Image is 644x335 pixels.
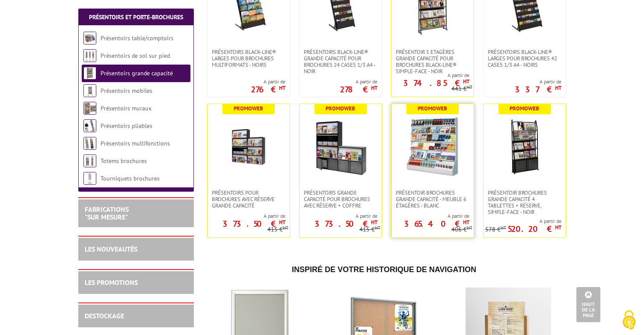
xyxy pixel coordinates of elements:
[555,224,561,231] sup: HT
[251,87,285,92] p: 276 €
[101,34,173,42] a: Présentoirs table/comptoirs
[495,117,555,177] img: Présentoir brochures Grande capacité 4 tablettes + réserve, simple-face - Noir
[403,117,463,177] img: Présentoir Brochures grande capacité - Meuble 6 étagères - Blanc
[101,175,160,182] a: Tourniquets brochures
[392,190,474,209] a: Présentoir Brochures grande capacité - Meuble 6 étagères - Blanc
[515,78,561,85] span: A partir de
[304,49,377,74] span: Présentoirs Black-Line® grande capacité pour brochures 24 cases 1/3 A4 - noir
[279,84,285,92] sup: HT
[485,218,561,225] span: A partir de
[83,137,96,150] img: Présentoirs multifonctions
[392,49,474,74] a: Présentoir 5 Etagères grande capacité pour brochures Black-Line® simple-face - Noir
[101,157,147,165] a: Totems brochures
[467,84,472,90] sup: HT
[101,104,151,112] a: Présentoirs muraux
[83,154,96,167] img: Totems brochures
[326,105,355,112] b: Promoweb
[208,49,290,68] a: Présentoirs Black-Line® larges pour brochures multiformats - Noirs
[101,52,170,59] a: Présentoirs de sol sur pied
[311,117,371,177] img: Présentoirs grande capacité pour brochures avec réserve + coffre
[340,87,377,92] p: 278 €
[300,49,382,74] a: Présentoirs Black-Line® grande capacité pour brochures 24 cases 1/3 A4 - noir
[371,84,377,92] sup: HT
[463,78,469,85] sup: HT
[283,225,288,231] sup: HT
[418,105,447,112] b: Promoweb
[83,67,96,80] img: Présentoirs grande capacité
[396,49,469,74] span: Présentoir 5 Etagères grande capacité pour brochures Black-Line® simple-face - Noir
[85,311,124,320] a: DESTOCKAGE
[403,80,469,86] p: 374.85 €
[315,221,377,226] p: 373.50 €
[85,278,138,287] a: LES PROMOTIONS
[89,13,183,21] a: Présentoirs et Porte-brochures
[101,69,173,77] a: Présentoirs grande capacité
[510,105,539,112] b: Promoweb
[576,287,600,322] a: Haut de la page
[618,309,640,331] img: Cookies (fenêtre modale)
[392,72,469,79] span: A partir de
[279,219,285,226] sup: HT
[304,190,377,209] span: Présentoirs grande capacité pour brochures avec réserve + coffre
[300,190,382,209] a: Présentoirs grande capacité pour brochures avec réserve + coffre
[212,190,285,209] span: Présentoirs pour Brochures avec réserve Grande capacité
[85,205,129,221] a: FABRICATIONS"Sur Mesure"
[83,102,96,115] img: Présentoirs muraux
[484,190,566,215] a: Présentoir brochures Grande capacité 4 tablettes + réserve, simple-face - Noir
[463,219,469,226] sup: HT
[515,87,561,92] p: 337 €
[392,213,469,219] span: A partir de
[371,219,377,226] sup: HT
[223,221,285,226] p: 373.50 €
[451,86,472,92] p: 441 €
[292,265,476,274] span: Inspiré de votre historique de navigation
[485,226,506,233] p: 578 €
[83,119,96,132] img: Présentoirs pliables
[208,190,290,209] a: Présentoirs pour Brochures avec réserve Grande capacité
[267,226,288,233] p: 415 €
[375,225,380,231] sup: HT
[614,306,644,335] button: Cookies (fenêtre modale)
[467,225,472,231] sup: HT
[488,49,561,68] span: Présentoirs Black-Line® larges pour brochures 42 cases 1/3 A4 - Noirs
[555,84,561,92] sup: HT
[101,87,152,95] a: Présentoirs mobiles
[83,49,96,62] img: Présentoirs de sol sur pied
[451,226,472,233] p: 406 €
[101,122,152,130] a: Présentoirs pliables
[83,172,96,185] img: Tourniquets brochures
[488,190,561,215] span: Présentoir brochures Grande capacité 4 tablettes + réserve, simple-face - Noir
[101,139,170,147] a: Présentoirs multifonctions
[212,49,285,68] span: Présentoirs Black-Line® larges pour brochures multiformats - Noirs
[507,226,561,231] p: 520.20 €
[501,225,506,231] sup: HT
[484,49,566,68] a: Présentoirs Black-Line® larges pour brochures 42 cases 1/3 A4 - Noirs
[340,78,377,85] span: A partir de
[83,84,96,97] img: Présentoirs mobiles
[300,213,377,219] span: A partir de
[219,117,279,177] img: Présentoirs pour Brochures avec réserve Grande capacité
[359,226,380,233] p: 415 €
[85,245,137,253] a: LES NOUVEAUTÉS
[83,32,96,44] img: Présentoirs table/comptoirs
[251,78,285,85] span: A partir de
[396,190,469,209] span: Présentoir Brochures grande capacité - Meuble 6 étagères - Blanc
[404,221,469,226] p: 365.40 €
[234,105,263,112] b: Promoweb
[208,213,285,219] span: A partir de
